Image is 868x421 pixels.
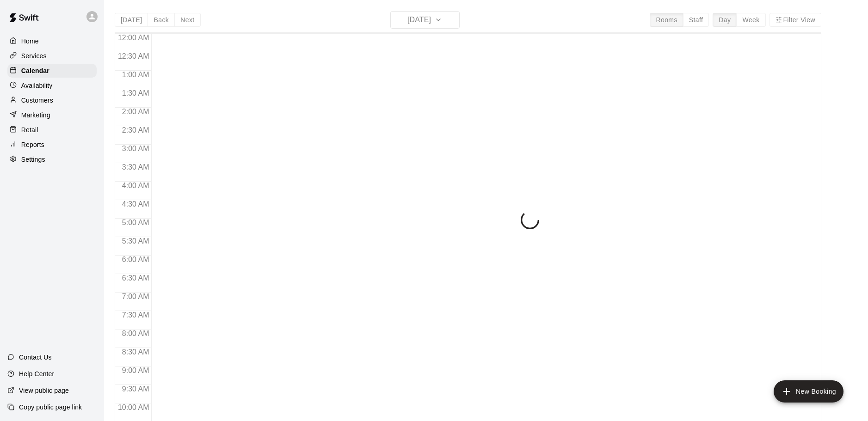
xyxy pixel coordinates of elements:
[120,237,152,245] span: 5:30 AM
[19,353,52,362] p: Contact Us
[7,153,97,166] a: Settings
[120,200,152,208] span: 4:30 AM
[7,79,97,92] a: Availability
[21,51,47,61] p: Services
[21,155,45,164] p: Settings
[19,386,69,395] p: View public page
[7,93,97,107] a: Customers
[120,256,152,263] span: 6:00 AM
[7,49,97,63] a: Services
[120,385,152,393] span: 9:30 AM
[116,403,152,411] span: 10:00 AM
[120,108,152,116] span: 2:00 AM
[120,182,152,189] span: 4:00 AM
[120,219,152,226] span: 5:00 AM
[120,274,152,282] span: 6:30 AM
[7,34,97,48] a: Home
[774,380,843,403] button: add
[21,140,44,149] p: Reports
[21,125,38,134] p: Retail
[21,110,50,120] p: Marketing
[7,108,97,122] a: Marketing
[116,52,152,60] span: 12:30 AM
[7,64,97,78] a: Calendar
[7,123,97,137] a: Retail
[21,37,39,46] p: Home
[7,138,97,152] a: Reports
[21,66,49,75] p: Calendar
[120,311,152,319] span: 7:30 AM
[21,96,53,105] p: Customers
[19,403,82,412] p: Copy public page link
[120,329,152,337] span: 8:00 AM
[21,81,53,90] p: Availability
[120,348,152,356] span: 8:30 AM
[120,366,152,374] span: 9:00 AM
[120,293,152,300] span: 7:00 AM
[120,71,152,79] span: 1:00 AM
[116,34,152,42] span: 12:00 AM
[120,89,152,97] span: 1:30 AM
[120,126,152,134] span: 2:30 AM
[120,145,152,153] span: 3:00 AM
[120,163,152,171] span: 3:30 AM
[19,369,54,378] p: Help Center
